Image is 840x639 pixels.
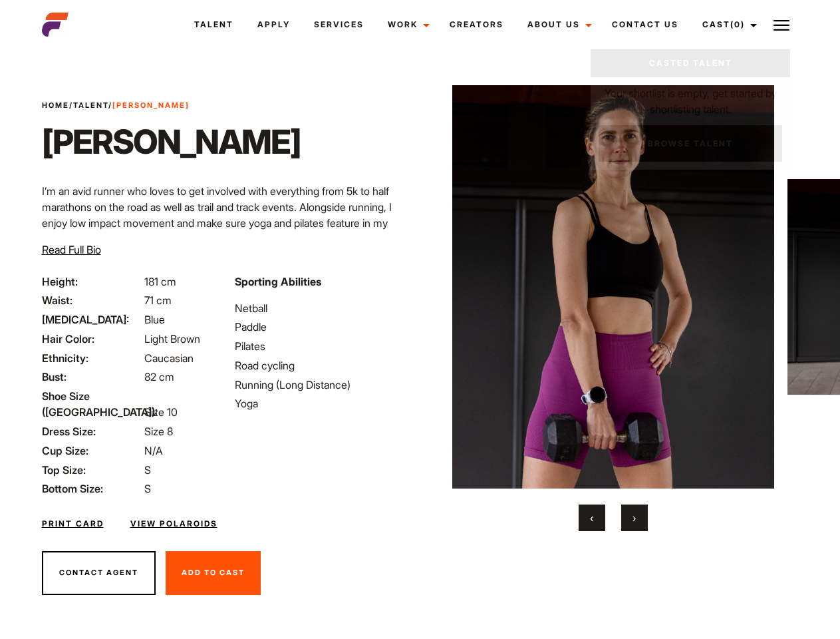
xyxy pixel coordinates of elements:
span: 82 cm [144,370,174,383]
li: Running (Long Distance) [235,377,412,393]
span: 181 cm [144,275,176,288]
a: Casted Talent [591,49,790,77]
span: Ethnicity: [42,350,142,366]
span: S [144,463,151,477]
span: Size 10 [144,405,178,419]
span: Top Size: [42,462,142,478]
a: Work [376,7,438,43]
button: Add To Cast [166,551,261,595]
span: Hair Color: [42,331,142,347]
span: Shoe Size ([GEOGRAPHIC_DATA]): [42,388,142,420]
span: Blue [144,313,165,326]
span: Previous [590,511,593,525]
a: Browse Talent [599,125,782,162]
img: Burger icon [773,17,789,33]
button: Contact Agent [42,551,156,595]
li: Yoga [235,395,412,411]
a: Services [302,7,376,43]
a: Talent [182,7,245,43]
a: Creators [438,7,515,43]
p: I’m an avid runner who loves to get involved with everything from 5k to half marathons on the roa... [42,183,412,263]
button: Read Full Bio [42,242,101,258]
span: Dress Size: [42,423,142,439]
span: [MEDICAL_DATA]: [42,312,142,327]
a: View Polaroids [130,518,217,530]
a: Cast(0) [690,7,765,43]
span: 71 cm [144,294,172,307]
span: Waist: [42,292,142,308]
a: Apply [245,7,302,43]
span: Height: [42,274,142,290]
span: S [144,482,151,495]
h1: [PERSON_NAME] [42,122,301,162]
span: Bust: [42,369,142,385]
span: (0) [730,19,745,29]
li: Road cycling [235,357,412,373]
li: Netball [235,300,412,316]
a: Print Card [42,518,104,530]
span: Next [632,511,636,525]
img: cropped-aefm-brand-fav-22-square.png [42,11,69,38]
li: Pilates [235,338,412,354]
a: About Us [515,7,600,43]
strong: Sporting Abilities [235,275,321,288]
span: Bottom Size: [42,481,142,497]
p: Your shortlist is empty, get started by shortlisting talent. [591,77,790,117]
span: Size 8 [144,425,173,438]
span: Read Full Bio [42,243,101,256]
span: Cup Size: [42,443,142,459]
span: Light Brown [144,332,200,345]
span: N/A [144,444,163,457]
span: Caucasian [144,351,194,365]
a: Talent [73,101,108,110]
li: Paddle [235,319,412,335]
strong: [PERSON_NAME] [112,101,190,110]
a: Contact Us [600,7,690,43]
span: / / [42,100,190,111]
a: Home [42,101,69,110]
span: Add To Cast [182,568,245,577]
